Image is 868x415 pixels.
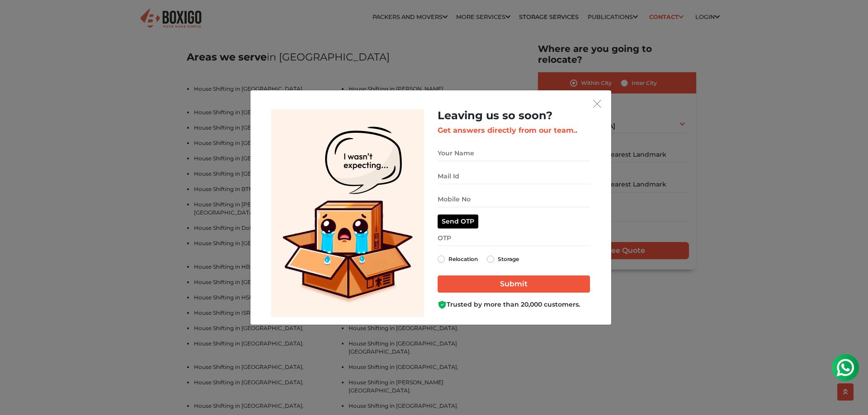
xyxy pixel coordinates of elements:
[9,9,27,27] img: whatsapp-icon.svg
[438,109,590,122] h2: Leaving us so soon?
[271,109,424,317] img: Lead Welcome Image
[438,191,590,207] input: Mobile No
[448,254,478,265] label: Relocation
[438,145,590,161] input: Your Name
[593,100,601,108] img: exit
[438,300,590,309] div: Trusted by more than 20,000 customers.
[438,126,590,135] h3: Get answers directly from our team..
[438,168,590,184] input: Mail Id
[438,214,478,228] button: Send OTP
[498,254,519,265] label: Storage
[438,300,447,309] img: Boxigo Customer Shield
[438,230,590,246] input: OTP
[438,275,590,293] input: Submit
